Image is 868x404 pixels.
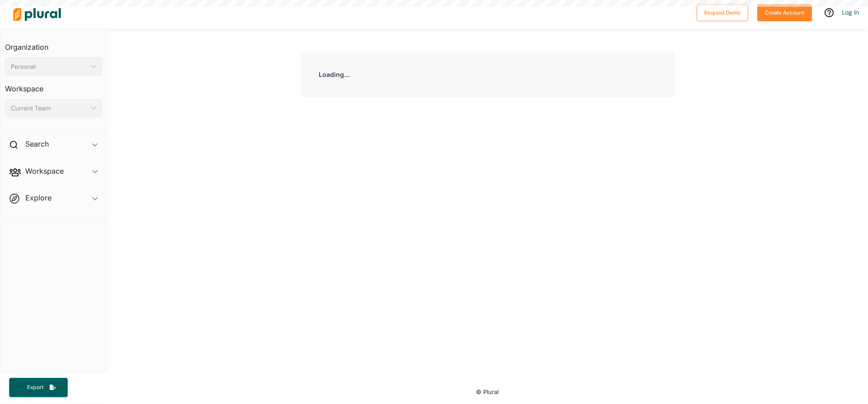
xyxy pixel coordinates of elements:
[476,389,499,395] small: © Plural
[842,8,859,16] a: Log In
[9,378,68,397] button: Export
[5,34,102,54] h3: Organization
[697,4,748,21] button: Request Demo
[697,7,748,17] a: Request Demo
[5,76,102,95] h3: Workspace
[301,52,675,97] div: Loading...
[21,384,50,391] span: Export
[11,104,87,113] div: Current Team
[25,139,49,149] h2: Search
[11,62,87,71] div: Personal
[757,4,812,21] button: Create Account
[757,7,812,17] a: Create Account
